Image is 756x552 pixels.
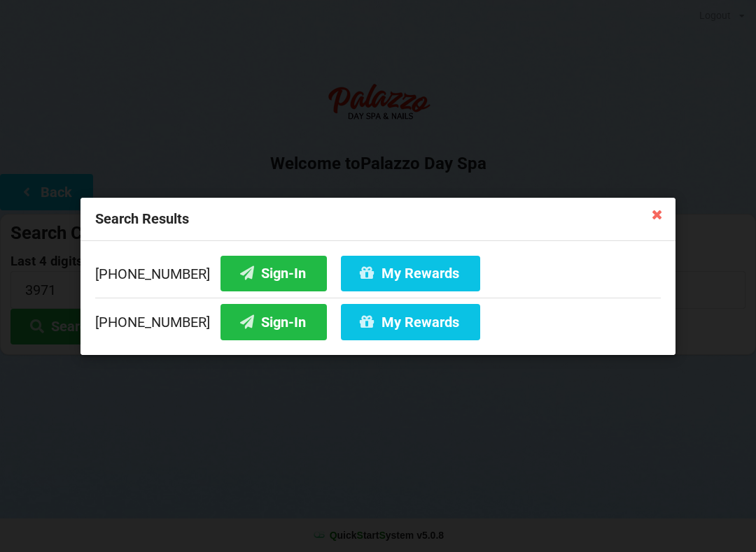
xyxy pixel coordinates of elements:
div: Search Results [80,198,675,241]
button: My Rewards [341,255,480,291]
div: [PHONE_NUMBER] [95,255,661,297]
div: [PHONE_NUMBER] [95,297,661,340]
button: Sign-In [220,255,327,291]
button: My Rewards [341,304,480,340]
button: Sign-In [220,304,327,340]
